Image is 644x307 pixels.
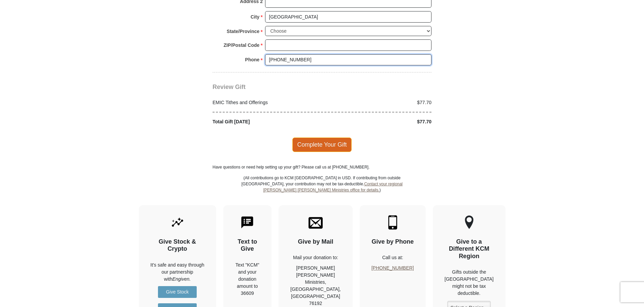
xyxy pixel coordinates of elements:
[445,269,494,297] p: Gifts outside the [GEOGRAPHIC_DATA] might not be tax deductible.
[151,238,204,253] h4: Give Stock & Crypto
[263,182,402,192] a: Contact your regional [PERSON_NAME] [PERSON_NAME] Ministries office for details.
[372,265,414,271] a: [PHONE_NUMBER]
[209,118,322,125] div: Total Gift [DATE]
[445,238,494,260] h4: Give to a Different KCM Region
[386,215,400,229] img: mobile.svg
[172,276,191,282] i: Engiven.
[213,84,246,90] span: Review Gift
[235,262,260,297] div: Text "KCM" and your donation amount to 36609
[290,254,341,261] p: Mail your donation to:
[292,137,352,152] span: Complete Your Gift
[372,254,414,261] p: Call us at:
[372,238,414,246] h4: Give by Phone
[235,238,260,253] h4: Text to Give
[241,175,403,205] p: (All contributions go to KCM [GEOGRAPHIC_DATA] in USD. If contributing from outside [GEOGRAPHIC_D...
[322,118,435,125] div: $77.70
[290,238,341,246] h4: Give by Mail
[290,265,341,307] p: [PERSON_NAME] [PERSON_NAME] Ministries, [GEOGRAPHIC_DATA], [GEOGRAPHIC_DATA] 76192
[213,164,431,170] p: Have questions or need help setting up your gift? Please call us at [PHONE_NUMBER].
[170,215,185,229] img: give-by-stock.svg
[240,215,254,229] img: text-to-give.svg
[251,12,259,22] strong: City
[209,99,322,106] div: EMIC Tithes and Offerings
[309,215,323,229] img: envelope.svg
[245,55,260,64] strong: Phone
[158,286,197,298] a: Give Stock
[322,99,435,106] div: $77.70
[227,27,259,36] strong: State/Province
[224,40,260,50] strong: ZIP/Postal Code
[464,215,474,229] img: other-region
[151,262,204,283] p: It's safe and easy through our partnership with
